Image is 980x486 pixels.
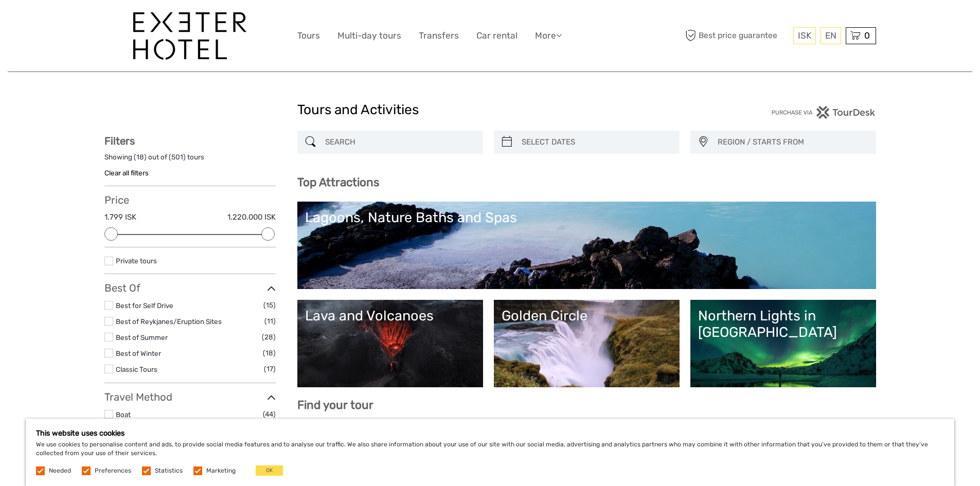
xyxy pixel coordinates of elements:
a: Best of Winter [116,349,161,357]
span: (11) [264,315,276,327]
h3: Best Of [104,282,276,294]
button: Open LiveChat chat widget [118,16,131,28]
label: 1.799 ISK [104,212,136,223]
a: Lava and Volcanoes [305,308,475,380]
label: Needed [49,466,71,475]
a: Best of Summer [116,333,168,341]
h3: Price [104,194,276,206]
a: Clear all filters [104,169,149,177]
a: Golden Circle [502,308,672,380]
button: REGION / STARTS FROM [713,134,871,151]
span: (18) [263,347,276,359]
a: Car rental [476,28,518,43]
h3: Travel Method [104,391,276,403]
div: Lava and Volcanoes [305,308,475,324]
span: (15) [263,299,276,311]
span: (44) [263,408,276,420]
p: We're away right now. Please check back later! [14,18,116,26]
span: Best price guarantee [683,27,791,44]
a: Multi-day tours [337,28,401,43]
a: Tours [297,28,320,43]
a: More [535,28,562,43]
b: Find your tour [297,398,373,412]
a: Boat [116,410,131,419]
div: EN [821,27,841,44]
img: PurchaseViaTourDesk.png [771,106,876,119]
a: Best for Self Drive [116,301,173,310]
input: SELECT DATES [518,133,674,151]
span: 0 [863,30,871,41]
div: Golden Circle [502,308,672,324]
a: Transfers [419,28,459,43]
div: We use cookies to personalise content and ads, to provide social media features and to analyse ou... [26,419,954,486]
div: Northern Lights in [GEOGRAPHIC_DATA] [698,308,868,341]
input: SEARCH [321,133,478,151]
a: Private tours [116,257,157,265]
label: Statistics [155,466,183,475]
label: Preferences [95,466,131,475]
label: 501 [171,152,183,162]
b: Top Attractions [297,175,379,189]
label: Marketing [206,466,236,475]
span: (17) [264,363,276,375]
div: Showing ( ) out of ( ) tours [104,152,276,168]
img: 1336-96d47ae6-54fc-4907-bf00-0fbf285a6419_logo_big.jpg [133,12,246,60]
a: Classic Tours [116,365,157,373]
a: Northern Lights in [GEOGRAPHIC_DATA] [698,308,868,380]
span: (28) [262,331,276,343]
span: ISK [798,30,811,41]
div: Lagoons, Nature Baths and Spas [305,209,868,226]
label: 1.220.000 ISK [227,212,276,223]
a: Lagoons, Nature Baths and Spas [305,209,868,281]
h5: This website uses cookies [36,429,944,438]
h1: Tours and Activities [297,102,683,118]
strong: Filters [104,135,135,147]
label: 18 [136,152,144,162]
button: OK [256,465,283,476]
a: Best of Reykjanes/Eruption Sites [116,317,222,326]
